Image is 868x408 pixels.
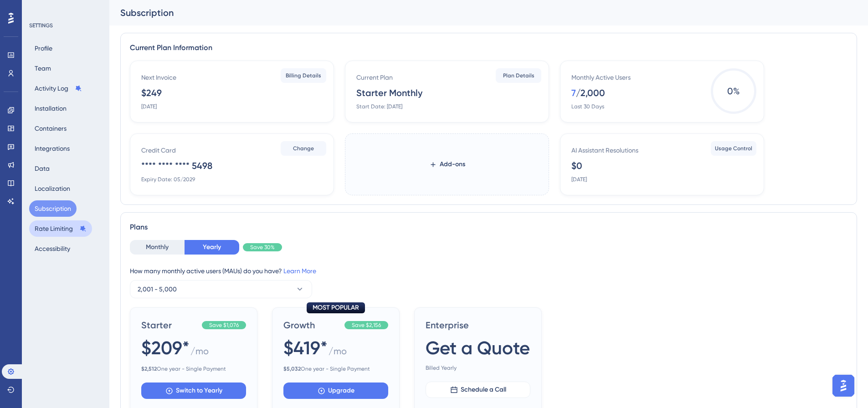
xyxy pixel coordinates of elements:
span: One year - Single Payment [141,365,246,372]
span: $209* [141,335,190,361]
span: Switch to Yearly [176,385,222,396]
div: AI Assistant Resolutions [571,145,638,156]
button: Upgrade [283,382,388,399]
div: Start Date: [DATE] [356,103,402,110]
span: Enterprise [426,319,530,331]
div: Expiry Date: 05/2029 [141,176,195,183]
button: Containers [29,120,72,137]
span: Add-ons [440,159,465,170]
button: Change [281,141,326,156]
button: Plan Details [496,68,541,83]
button: Accessibility [29,240,76,257]
div: Last 30 Days [571,103,604,110]
div: Next Invoice [141,72,176,83]
div: Subscription [120,6,834,19]
span: Billed Yearly [426,364,530,372]
button: Data [29,160,55,177]
span: / mo [329,345,347,362]
span: Get a Quote [426,335,530,361]
span: One year - Single Payment [283,365,388,372]
button: Schedule a Call [426,382,530,398]
button: Profile [29,40,58,56]
button: Installation [29,100,72,117]
b: $ 5,032 [283,366,301,372]
div: How many monthly active users (MAUs) do you have? [130,265,847,276]
span: Starter [141,319,198,331]
button: Integrations [29,140,75,157]
span: Upgrade [328,385,354,396]
button: Add-ons [415,156,480,173]
div: [DATE] [141,103,157,110]
button: Subscription [29,200,77,217]
div: Plans [130,222,847,233]
div: Current Plan [356,72,393,83]
span: Growth [283,319,341,331]
button: Monthly [130,240,185,255]
div: 7 [571,87,576,99]
button: Activity Log [29,80,87,97]
span: $419* [283,335,328,361]
div: Starter Monthly [356,87,422,99]
div: $0 [571,159,582,172]
div: / 2,000 [576,87,605,99]
button: Localization [29,180,76,197]
span: 2,001 - 5,000 [138,284,177,295]
button: Usage Control [711,141,756,156]
span: Billing Details [286,72,321,79]
a: Learn More [283,267,316,275]
span: Schedule a Call [461,384,506,395]
b: $ 2,512 [141,366,157,372]
span: Save 30% [250,244,275,251]
button: Billing Details [281,68,326,83]
div: Current Plan Information [130,42,847,53]
div: MOST POPULAR [307,302,365,313]
div: Credit Card [141,145,176,156]
span: 0 % [711,68,756,114]
span: / mo [190,345,209,362]
div: [DATE] [571,176,587,183]
iframe: UserGuiding AI Assistant Launcher [830,372,857,399]
button: Yearly [185,240,239,255]
span: Save $1,076 [209,321,239,329]
span: Save $2,156 [352,321,381,329]
div: $249 [141,87,162,99]
button: 2,001 - 5,000 [130,280,312,298]
button: Switch to Yearly [141,382,246,399]
button: Team [29,60,56,76]
button: Rate Limiting [29,220,92,237]
div: SETTINGS [29,22,103,29]
div: Monthly Active Users [571,72,631,83]
span: Usage Control [715,145,752,152]
span: Change [293,145,314,152]
span: Plan Details [503,72,534,79]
